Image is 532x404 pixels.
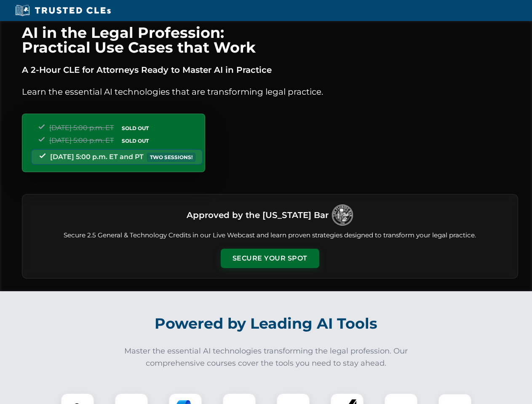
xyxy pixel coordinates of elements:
span: [DATE] 5:00 p.m. ET [49,124,114,132]
p: A 2-Hour CLE for Attorneys Ready to Master AI in Practice [22,63,518,77]
span: SOLD OUT [119,136,152,145]
h1: AI in the Legal Profession: Practical Use Cases that Work [22,25,518,55]
img: Trusted CLEs [13,4,113,17]
h2: Powered by Leading AI Tools [33,309,500,338]
p: Secure 2.5 General & Technology Credits in our Live Webcast and learn proven strategies designed ... [32,231,508,240]
span: SOLD OUT [119,124,152,133]
h3: Approved by the [US_STATE] Bar [187,207,329,223]
button: Secure Your Spot [221,249,319,268]
span: [DATE] 5:00 p.m. ET [49,136,114,144]
img: Logo [332,205,353,226]
p: Learn the essential AI technologies that are transforming legal practice. [22,85,518,98]
p: Master the essential AI technologies transforming the legal profession. Our comprehensive courses... [119,345,414,369]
